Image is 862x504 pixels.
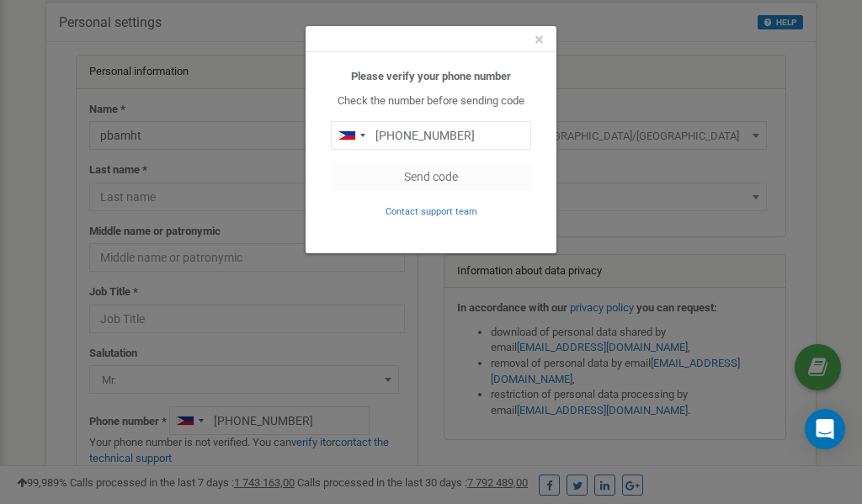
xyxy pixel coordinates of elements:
[331,162,531,191] button: Send code
[351,70,511,82] b: Please verify your phone number
[535,29,544,50] span: ×
[535,31,544,49] button: Close
[805,409,845,449] div: Open Intercom Messenger
[332,122,370,149] div: Telephone country code
[386,206,477,217] small: Contact support team
[331,93,531,109] p: Check the number before sending code
[386,204,477,217] a: Contact support team
[331,121,531,150] input: 0905 123 4567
